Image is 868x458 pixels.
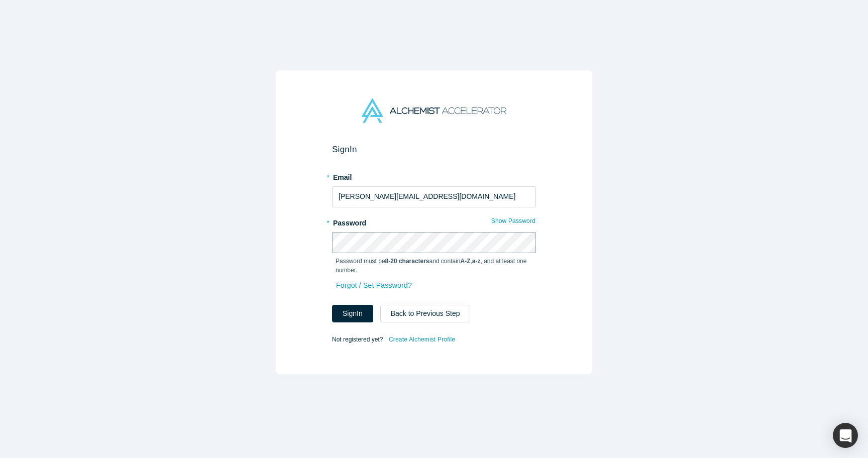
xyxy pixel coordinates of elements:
label: Email [332,169,536,183]
button: Show Password [491,214,536,227]
h2: Sign In [332,144,536,155]
img: Alchemist Accelerator Logo [362,98,506,123]
button: SignIn [332,305,373,322]
span: Not registered yet? [332,335,383,342]
strong: a-z [472,258,481,265]
p: Password must be and contain , , and at least one number. [336,257,532,275]
a: Create Alchemist Profile [388,333,456,346]
button: Back to Previous Step [380,305,471,322]
a: Forgot / Set Password? [336,277,412,294]
strong: 8-20 characters [385,258,429,265]
label: Password [332,214,536,228]
strong: A-Z [461,258,471,265]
